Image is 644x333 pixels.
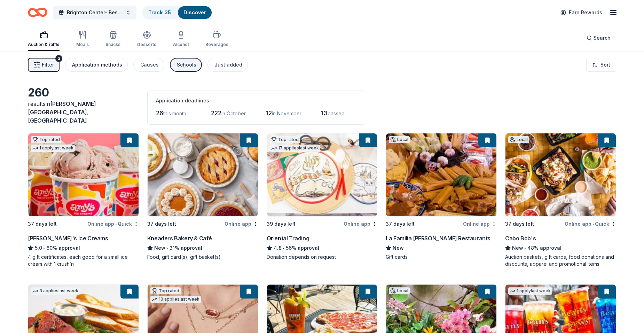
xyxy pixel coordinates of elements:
[581,31,616,45] button: Search
[386,234,490,242] div: La Familia [PERSON_NAME] Restaurants
[105,42,120,47] div: Snacks
[508,287,552,295] div: 1 apply last week
[505,133,616,216] img: Image for Cabo Bob's
[266,109,272,117] span: 12
[28,100,139,125] div: results
[565,219,616,228] div: Online app Quick
[35,244,42,252] span: 5.0
[173,42,189,47] div: Alcohol
[177,61,196,69] div: Schools
[505,220,534,228] div: 37 days left
[512,244,523,252] span: New
[207,58,248,72] button: Just added
[156,109,163,117] span: 26
[148,9,171,15] a: Track· 35
[28,254,139,268] div: 4 gift certificates, each good for a small ice cream with 1 crush’n
[505,234,536,242] div: Cabo Bob's
[221,110,246,116] span: in October
[31,287,80,295] div: 3 applies last week
[508,136,529,143] div: Local
[76,42,89,47] div: Meals
[225,219,258,228] div: Online app
[283,245,284,251] span: •
[150,296,201,303] div: 10 applies last week
[592,221,594,227] span: •
[205,28,228,51] button: Beverages
[205,42,228,47] div: Beverages
[183,9,206,15] a: Discover
[28,244,139,252] div: 60% approval
[386,220,415,228] div: 37 days left
[594,34,611,42] span: Search
[28,220,57,228] div: 37 days left
[137,28,156,51] button: Desserts
[55,55,62,62] div: 3
[28,4,47,21] a: Home
[272,110,301,116] span: in November
[115,221,117,227] span: •
[505,133,616,268] a: Image for Cabo Bob'sLocal37 days leftOnline app•QuickCabo Bob'sNew•48% approvalAuction baskets, g...
[28,86,139,100] div: 260
[386,133,497,261] a: Image for La Familia Cortez RestaurantsLocal37 days leftOnline appLa Familia [PERSON_NAME] Restau...
[28,42,60,47] div: Auction & raffle
[147,254,258,261] div: Food, gift card(s), gift basket(s)
[505,254,616,268] div: Auction baskets, gift cards, food donations and discounts, apparel and promotional items
[344,219,377,228] div: Online app
[67,8,123,17] span: Brighton Center- Best Night Ever 2025
[389,287,410,294] div: Local
[270,136,300,143] div: Top rated
[87,219,139,228] div: Online app Quick
[28,133,139,268] a: Image for Amy's Ice CreamsTop rated1 applylast week37 days leftOnline app•Quick[PERSON_NAME]'s Ic...
[328,110,345,116] span: passed
[389,136,410,143] div: Local
[173,28,189,51] button: Alcohol
[28,100,96,124] span: [PERSON_NAME][GEOGRAPHIC_DATA], [GEOGRAPHIC_DATA]
[105,28,120,51] button: Snacks
[211,109,221,117] span: 222
[65,58,128,72] button: Application methods
[147,234,212,242] div: Kneaders Bakery & Café
[556,6,606,19] a: Earn Rewards
[43,245,45,251] span: •
[28,28,60,51] button: Auction & raffle
[274,244,282,252] span: 4.8
[393,244,404,252] span: New
[267,133,377,216] img: Image for Oriental Trading
[505,244,616,252] div: 48% approval
[28,133,139,216] img: Image for Amy's Ice Creams
[267,133,378,261] a: Image for Oriental TradingTop rated17 applieslast week39 days leftOnline appOriental Trading4.8•5...
[156,96,356,105] div: Application deadlines
[53,6,136,20] button: Brighton Center- Best Night Ever 2025
[76,28,89,51] button: Meals
[321,109,328,117] span: 13
[267,244,378,252] div: 56% approval
[525,245,526,251] span: •
[600,61,610,69] span: Sort
[42,61,54,69] span: Filter
[267,220,296,228] div: 39 days left
[166,245,168,251] span: •
[147,220,176,228] div: 37 days left
[386,254,497,261] div: Gift cards
[386,133,496,216] img: Image for La Familia Cortez Restaurants
[28,100,96,124] span: in
[31,136,61,143] div: Top rated
[28,234,108,242] div: [PERSON_NAME]'s Ice Creams
[28,58,60,72] button: Filter3
[267,234,309,242] div: Oriental Trading
[72,61,122,69] div: Application methods
[140,61,159,69] div: Causes
[150,287,181,294] div: Top rated
[270,145,320,152] div: 17 applies last week
[163,110,186,116] span: this month
[214,61,242,69] div: Just added
[133,58,164,72] button: Causes
[147,133,258,261] a: Image for Kneaders Bakery & Café37 days leftOnline appKneaders Bakery & CaféNew•31% approvalFood,...
[154,244,165,252] span: New
[463,219,497,228] div: Online app
[586,58,616,72] button: Sort
[31,145,75,152] div: 1 apply last week
[147,244,258,252] div: 31% approval
[170,58,202,72] button: Schools
[142,6,212,20] button: Track· 35Discover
